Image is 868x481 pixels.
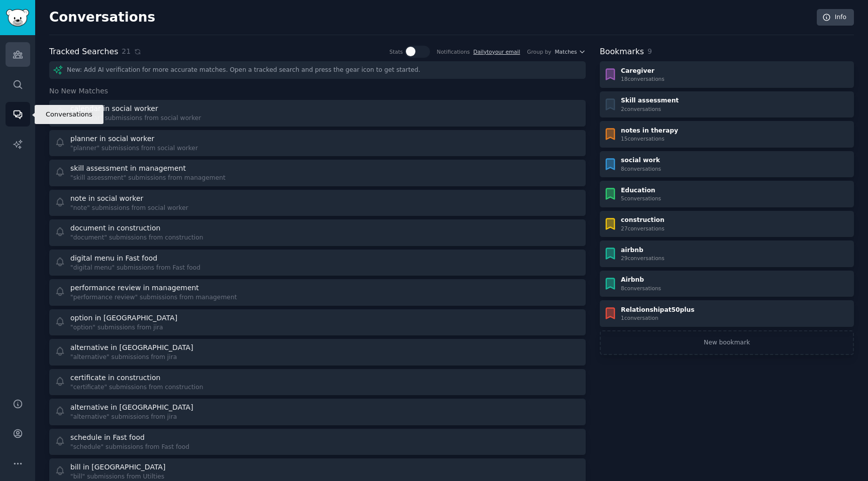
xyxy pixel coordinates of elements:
[527,48,551,55] div: Group by
[70,413,195,422] div: "alternative" submissions from jira
[49,429,586,455] a: schedule in Fast food"schedule" submissions from Fast food
[49,10,155,26] h2: Conversations
[70,402,193,413] div: alternative in [GEOGRAPHIC_DATA]
[70,264,200,273] div: "digital menu" submissions from Fast food
[621,246,665,255] div: airbnb
[621,96,679,105] div: Skill assessment
[621,195,661,202] div: 5 conversation s
[70,103,158,114] div: calendar in social worker
[600,271,854,297] a: Airbnb8conversations
[621,285,661,292] div: 8 conversation s
[70,283,199,293] div: performance review in management
[555,48,586,55] button: Matches
[70,293,237,302] div: "performance review" submissions from management
[49,399,586,425] a: alternative in [GEOGRAPHIC_DATA]"alternative" submissions from jira
[621,75,665,82] div: 18 conversation s
[647,47,652,55] span: 9
[621,135,678,142] div: 15 conversation s
[389,48,403,55] div: Stats
[621,156,661,165] div: social work
[473,49,520,55] a: Dailytoyour email
[70,134,154,144] div: planner in social worker
[621,276,661,285] div: Airbnb
[70,373,160,383] div: certificate in construction
[817,9,854,26] a: Info
[49,279,586,306] a: performance review in management"performance review" submissions from management
[600,61,854,88] a: Caregiver18conversations
[70,462,165,472] div: bill in [GEOGRAPHIC_DATA]
[600,91,854,118] a: Skill assessment2conversations
[70,204,188,213] div: "note" submissions from social worker
[70,313,177,323] div: option in [GEOGRAPHIC_DATA]
[49,160,586,186] a: skill assessment in management"skill assessment" submissions from management
[49,86,108,96] span: No New Matches
[621,186,661,195] div: Education
[600,240,854,267] a: airbnb29conversations
[49,339,586,366] a: alternative in [GEOGRAPHIC_DATA]"alternative" submissions from jira
[122,46,131,57] span: 21
[49,61,586,79] div: New: Add AI verification for more accurate matches. Open a tracked search and press the gear icon...
[6,9,29,27] img: GummySearch logo
[70,432,145,443] div: schedule in Fast food
[600,46,644,58] h2: Bookmarks
[600,181,854,207] a: Education5conversations
[70,342,193,353] div: alternative in [GEOGRAPHIC_DATA]
[49,219,586,246] a: document in construction"document" submissions from construction
[621,67,665,76] div: Caregiver
[70,443,189,452] div: "schedule" submissions from Fast food
[600,151,854,178] a: social work8conversations
[621,216,665,225] div: construction
[600,121,854,148] a: notes in therapy15conversations
[70,114,201,123] div: "calendar" submissions from social worker
[70,193,143,204] div: note in social worker
[621,105,679,112] div: 2 conversation s
[49,250,586,276] a: digital menu in Fast food"digital menu" submissions from Fast food
[437,48,470,55] div: Notifications
[49,100,586,127] a: calendar in social worker"calendar" submissions from social worker
[49,130,586,157] a: planner in social worker"planner" submissions from social worker
[70,223,160,233] div: document in construction
[600,330,854,355] a: New bookmark
[70,323,179,332] div: "option" submissions from jira
[70,144,198,153] div: "planner" submissions from social worker
[621,165,661,172] div: 8 conversation s
[70,163,186,174] div: skill assessment in management
[555,48,577,55] span: Matches
[49,309,586,336] a: option in [GEOGRAPHIC_DATA]"option" submissions from jira
[621,225,665,232] div: 27 conversation s
[70,383,203,392] div: "certificate" submissions from construction
[49,369,586,396] a: certificate in construction"certificate" submissions from construction
[621,127,678,136] div: notes in therapy
[70,253,157,264] div: digital menu in Fast food
[70,174,226,183] div: "skill assessment" submissions from management
[70,353,195,362] div: "alternative" submissions from jira
[49,190,586,216] a: note in social worker"note" submissions from social worker
[600,300,854,327] a: Relationshipat50plus1conversation
[600,211,854,237] a: construction27conversations
[621,306,695,315] div: Relationshipat50plus
[70,233,203,243] div: "document" submissions from construction
[621,255,665,262] div: 29 conversation s
[49,46,118,58] h2: Tracked Searches
[621,314,695,321] div: 1 conversation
